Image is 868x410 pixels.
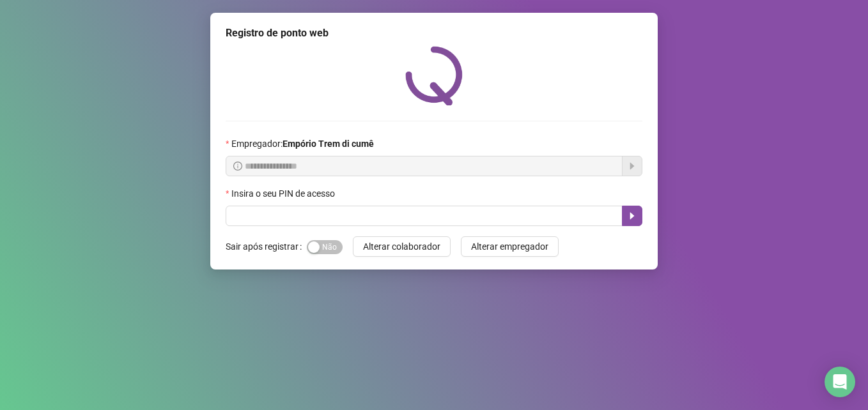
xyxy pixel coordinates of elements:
[461,236,559,257] button: Alterar empregador
[231,137,374,151] span: Empregador :
[363,239,440,254] span: Alterar colaborador
[353,236,451,257] button: Alterar colaborador
[825,367,855,397] div: Open Intercom Messenger
[405,46,463,105] img: QRPoint
[226,236,307,257] label: Sair após registrar
[627,211,637,221] span: caret-right
[233,162,242,171] span: info-circle
[226,186,343,201] label: Insira o seu PIN de acesso
[283,139,374,149] strong: Empório Trem di cumê
[226,26,642,41] div: Registro de ponto web
[471,239,548,254] span: Alterar empregador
